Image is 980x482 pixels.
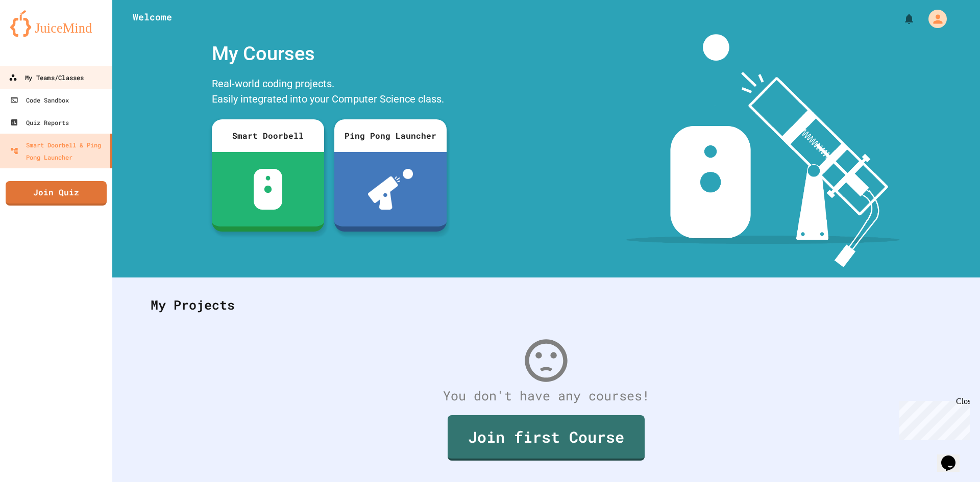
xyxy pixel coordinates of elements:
div: Smart Doorbell & Ping Pong Launcher [10,139,106,163]
div: My Account [918,7,949,31]
img: logo-orange.svg [10,10,102,37]
div: Smart Doorbell [212,119,324,152]
iframe: chat widget [895,397,970,440]
div: My Courses [207,34,452,73]
div: Real-world coding projects. Easily integrated into your Computer Science class. [207,73,452,112]
img: sdb-white.svg [254,169,283,210]
a: Join first Course [448,415,645,461]
iframe: chat widget [937,441,970,472]
div: My Projects [140,285,952,325]
div: My Notifications [884,10,918,28]
div: Quiz Reports [10,116,69,129]
div: Code Sandbox [10,94,69,106]
div: My Teams/Classes [9,71,84,84]
img: banner-image-my-projects.png [626,34,900,267]
div: You don't have any courses! [140,386,952,405]
div: Chat with us now!Close [4,4,70,65]
div: Ping Pong Launcher [334,119,447,152]
a: Join Quiz [6,181,107,206]
img: ppl-with-ball.png [368,169,413,210]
